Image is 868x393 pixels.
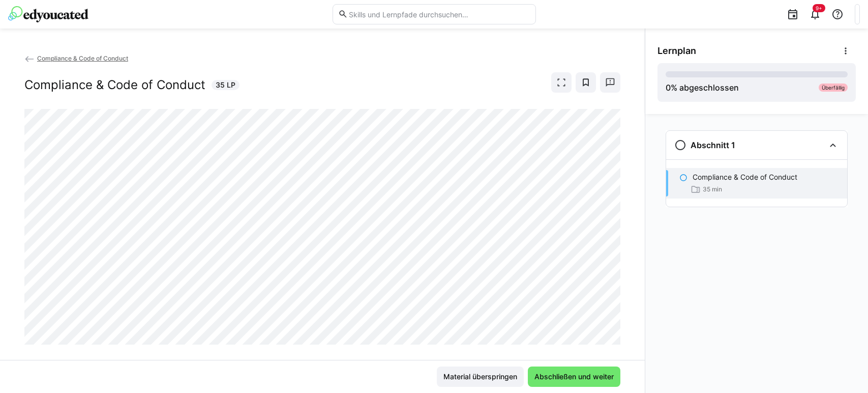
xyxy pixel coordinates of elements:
div: % abgeschlossen [666,81,739,94]
h2: Compliance & Code of Conduct [24,77,205,93]
a: Compliance & Code of Conduct [24,54,128,62]
input: Skills und Lernpfade durchsuchen… [348,10,530,19]
span: 35 min [703,185,722,193]
span: Abschließen und weiter [533,372,615,382]
button: Abschließen und weiter [528,367,620,387]
span: 35 LP [216,80,235,90]
p: Compliance & Code of Conduct [693,172,797,182]
span: 9+ [816,5,822,11]
span: Compliance & Code of Conduct [37,54,128,62]
span: 0 [666,82,671,93]
button: Material überspringen [437,367,524,387]
span: Material überspringen [442,372,519,382]
div: Überfällig [819,83,848,92]
span: Lernplan [657,45,696,57]
h3: Abschnitt 1 [691,140,735,150]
